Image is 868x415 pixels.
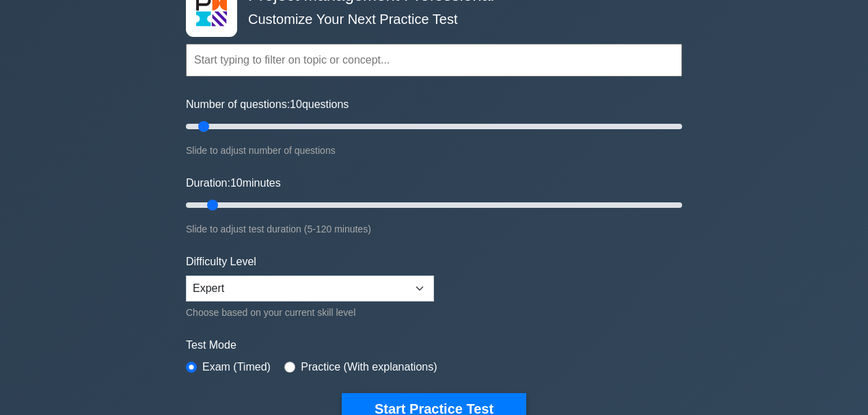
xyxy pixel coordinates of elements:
[186,221,682,237] div: Slide to adjust test duration (5-120 minutes)
[202,359,271,375] label: Exam (Timed)
[301,359,437,375] label: Practice (With explanations)
[186,44,682,77] input: Start typing to filter on topic or concept...
[186,337,682,353] label: Test Mode
[186,175,281,191] label: Duration: minutes
[230,177,243,189] span: 10
[186,142,682,159] div: Slide to adjust number of questions
[186,96,349,113] label: Number of questions: questions
[290,98,302,110] span: 10
[186,304,434,321] div: Choose based on your current skill level
[186,254,256,270] label: Difficulty Level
